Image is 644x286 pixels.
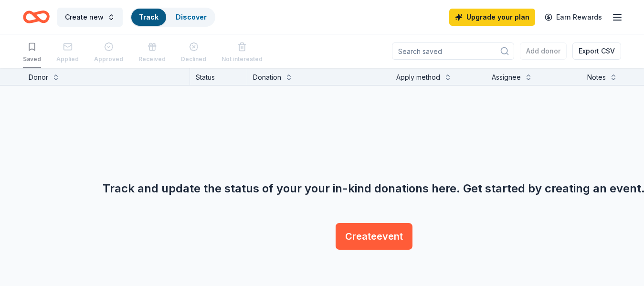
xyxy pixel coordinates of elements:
[253,72,281,83] div: Donation
[65,11,104,23] span: Create new
[449,9,535,26] a: Upgrade your plan
[587,72,606,83] div: Notes
[396,72,440,83] div: Apply method
[139,13,158,21] a: Track
[539,9,608,26] a: Earn Rewards
[336,223,412,250] button: Createevent
[392,42,514,60] input: Search saved
[29,72,48,83] div: Donor
[176,13,207,21] a: Discover
[492,72,521,83] div: Assignee
[57,8,123,27] button: Create new
[190,68,247,85] div: Status
[23,6,50,28] a: Home
[130,8,215,27] button: TrackDiscover
[572,42,621,60] button: Export CSV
